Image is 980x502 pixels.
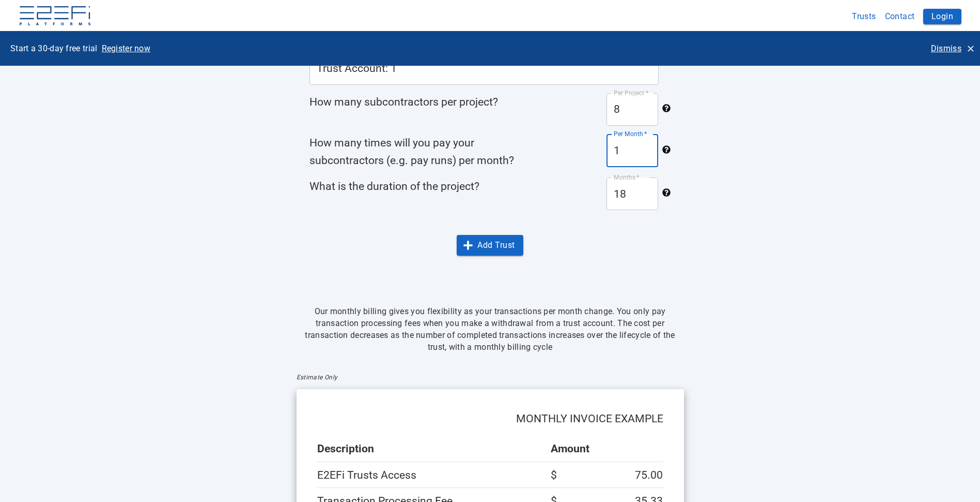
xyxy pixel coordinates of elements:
[551,466,557,484] h5: $
[317,410,663,427] h5: MONTHLY INVOICE EXAMPLE
[614,129,647,138] label: Per Month
[614,173,640,182] label: Months
[102,42,151,54] p: Register now
[927,39,978,57] button: Dismiss
[551,440,663,457] h5: Amount
[317,466,547,484] h5: E2EFi Trusts Access
[98,39,155,57] button: Register now
[662,104,671,114] span: The people who are required to carry out the work under a subcontract
[297,374,684,381] span: Estimate Only
[297,305,684,353] p: Our monthly billing gives you flexibility as your transactions per month change. You only pay tra...
[931,42,961,54] p: Dismiss
[10,42,98,54] p: Start a 30-day free trial
[662,145,671,156] span: The estimate includes any withdrawals or releases (or pay) made from the trust account. This does...
[457,235,523,255] button: Add Trust
[309,178,548,195] h5: What is the duration of the project?
[635,466,663,484] h5: 75.00
[317,440,547,457] h5: Description
[309,134,548,169] h5: How many times will you pay your subcontractors (e.g. pay runs) per month?
[662,188,671,199] span: The expected duration of the project in months to substantial completion
[309,93,548,111] h5: How many subcontractors per project?
[614,88,648,97] label: Per Project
